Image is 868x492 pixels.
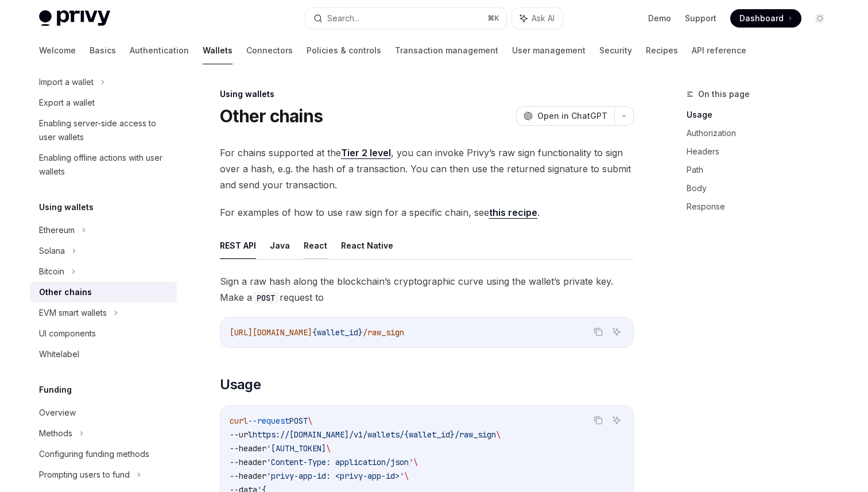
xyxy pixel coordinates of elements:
a: Headers [687,142,838,161]
button: Copy the contents from the code block [591,324,606,339]
div: Prompting users to fund [39,468,130,482]
button: Ask AI [512,8,563,29]
a: User management [512,37,586,64]
button: Open in ChatGPT [516,106,614,126]
a: Dashboard [730,9,801,28]
a: Recipes [646,37,678,64]
h5: Using wallets [39,200,94,214]
a: Body [687,179,838,197]
a: Response [687,197,838,216]
h1: Other chains [220,106,323,126]
div: UI components [39,327,96,340]
a: Enabling server-side access to user wallets [30,113,177,148]
button: Ask AI [609,324,624,339]
a: Enabling offline actions with user wallets [30,148,177,182]
span: --request [248,416,289,426]
span: For examples of how to use raw sign for a specific chain, see . [220,204,634,220]
a: Path [687,161,838,179]
h5: Funding [39,383,72,397]
span: --header [230,471,266,481]
span: 'privy-app-id: <privy-app-id>' [266,471,404,481]
a: Usage [687,106,838,124]
span: https://[DOMAIN_NAME]/v1/wallets/{wallet_id}/raw_sign [253,429,496,440]
code: POST [252,292,280,304]
a: Overview [30,402,177,423]
span: \ [496,429,501,440]
span: \ [308,416,312,426]
a: UI components [30,323,177,344]
a: Support [685,13,716,24]
span: {wallet_id} [312,327,363,338]
span: ⌘ K [487,14,499,23]
div: Configuring funding methods [39,447,149,461]
div: Solana [39,244,65,258]
button: Java [270,232,290,259]
span: On this page [698,87,750,101]
button: React Native [341,232,393,259]
button: Search...⌘K [305,8,506,29]
a: API reference [692,37,746,64]
span: POST [289,416,308,426]
a: Wallets [203,37,232,64]
a: Transaction management [395,37,498,64]
a: Connectors [246,37,293,64]
button: REST API [220,232,256,259]
a: Demo [648,13,671,24]
button: Copy the contents from the code block [591,413,606,428]
div: Methods [39,427,72,440]
div: Search... [327,11,359,25]
a: Authorization [687,124,838,142]
a: Tier 2 level [341,147,391,159]
span: \ [413,457,418,467]
a: Security [599,37,632,64]
div: Enabling offline actions with user wallets [39,151,170,179]
a: Other chains [30,282,177,303]
span: \ [326,443,331,454]
span: Usage [220,375,261,394]
button: React [304,232,327,259]
a: Whitelabel [30,344,177,365]
div: Bitcoin [39,265,64,278]
span: Dashboard [739,13,784,24]
span: For chains supported at the , you can invoke Privy’s raw sign functionality to sign over a hash, ... [220,145,634,193]
a: this recipe [489,207,537,219]
span: Sign a raw hash along the blockchain’s cryptographic curve using the wallet’s private key. Make a... [220,273,634,305]
span: [URL][DOMAIN_NAME] [230,327,312,338]
div: Whitelabel [39,347,79,361]
span: Ask AI [532,13,555,24]
span: --header [230,443,266,454]
div: Enabling server-side access to user wallets [39,117,170,144]
span: --url [230,429,253,440]
button: Toggle dark mode [811,9,829,28]
a: Export a wallet [30,92,177,113]
button: Ask AI [609,413,624,428]
img: light logo [39,10,110,26]
span: --header [230,457,266,467]
a: Authentication [130,37,189,64]
span: \ [404,471,409,481]
span: 'Content-Type: application/json' [266,457,413,467]
span: Open in ChatGPT [537,110,607,122]
div: Other chains [39,285,92,299]
div: EVM smart wallets [39,306,107,320]
div: Ethereum [39,223,75,237]
div: Export a wallet [39,96,95,110]
a: Basics [90,37,116,64]
span: '[AUTH_TOKEN] [266,443,326,454]
a: Welcome [39,37,76,64]
a: Policies & controls [307,37,381,64]
span: /raw_sign [363,327,404,338]
a: Configuring funding methods [30,444,177,464]
span: curl [230,416,248,426]
div: Using wallets [220,88,634,100]
div: Overview [39,406,76,420]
